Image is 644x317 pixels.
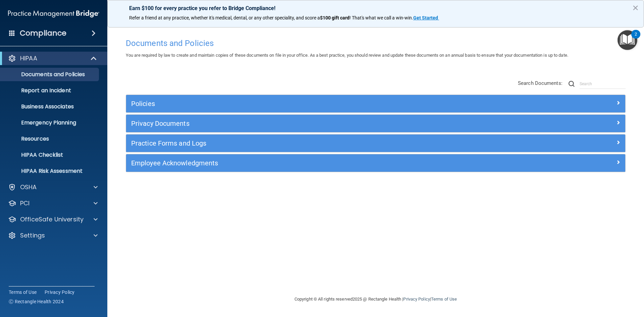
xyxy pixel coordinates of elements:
p: Business Associates [4,103,96,110]
div: Copyright © All rights reserved 2025 @ Rectangle Health | | [253,288,498,310]
p: HIPAA [20,54,37,62]
button: Close [632,2,639,13]
a: Privacy Policy [45,289,75,296]
h5: Policies [131,100,495,107]
a: PCI [8,199,98,207]
p: Emergency Planning [4,119,96,126]
span: Ⓒ Rectangle Health 2024 [9,298,64,305]
strong: Get Started [413,15,438,20]
a: OfficeSafe University [8,215,98,223]
button: Open Resource Center, 2 new notifications [618,30,637,50]
p: HIPAA Risk Assessment [4,168,96,174]
h4: Documents and Policies [126,39,626,48]
span: Search Documents: [518,80,562,86]
a: Employee Acknowledgments [131,158,620,168]
p: HIPAA Checklist [4,152,96,158]
p: Settings [20,231,45,240]
a: Terms of Use [431,297,457,302]
p: OSHA [20,183,37,191]
h5: Privacy Documents [131,120,495,127]
p: Documents and Policies [4,71,96,78]
span: Refer a friend at any practice, whether it's medical, dental, or any other speciality, and score a [129,15,320,20]
a: Policies [131,98,620,109]
h5: Practice Forms and Logs [131,140,495,147]
a: HIPAA [8,54,97,62]
input: Search [580,79,626,89]
a: Privacy Documents [131,118,620,129]
img: ic-search.3b580494.png [569,81,575,87]
h5: Employee Acknowledgments [131,159,495,167]
strong: $100 gift card [320,15,350,20]
h4: Compliance [20,29,66,38]
a: Practice Forms and Logs [131,138,620,149]
a: Terms of Use [9,289,37,296]
p: Report an Incident [4,87,96,94]
a: Settings [8,231,98,240]
span: ! That's what we call a win-win. [350,15,413,20]
p: PCI [20,199,30,207]
img: PMB logo [8,7,99,20]
a: OSHA [8,183,98,191]
p: OfficeSafe University [20,215,84,223]
p: Earn $100 for every practice you refer to Bridge Compliance! [129,5,622,11]
p: Resources [4,136,96,142]
div: 2 [635,34,637,43]
a: Get Started [413,15,439,20]
a: Privacy Policy [403,297,430,302]
span: You are required by law to create and maintain copies of these documents on file in your office. ... [126,53,568,58]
